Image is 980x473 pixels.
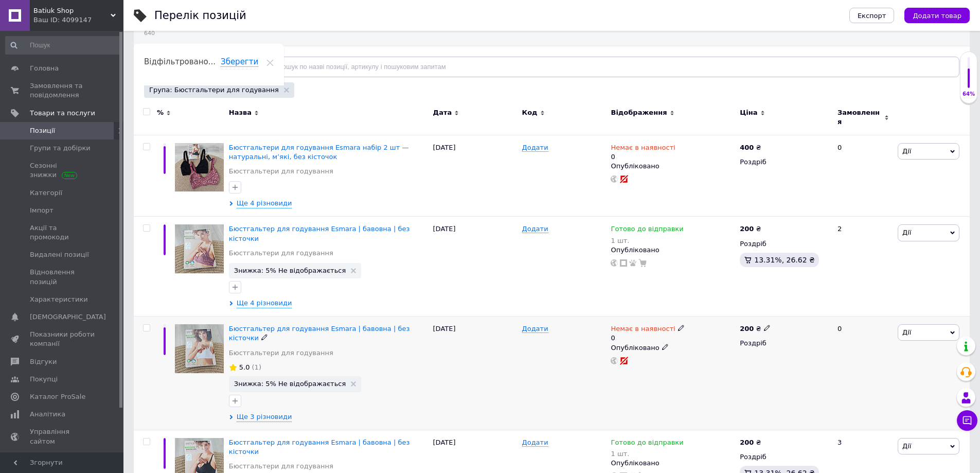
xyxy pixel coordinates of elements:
[957,410,977,431] button: Чат з покупцем
[144,57,216,66] span: Відфільтровано...
[30,268,95,286] span: Відновлення позицій
[229,108,252,117] span: Назва
[175,143,224,192] img: Бюстгальтеры для кормления Esmara набор 2 шт — мягкие, удобные, без косточек
[611,162,735,171] div: Опубліковано
[740,325,754,332] b: 200
[30,312,106,322] span: [DEMOGRAPHIC_DATA]
[431,135,520,217] div: [DATE]
[831,317,895,430] div: 0
[229,144,409,161] a: Бюстгальтери для годування Esmara набір 2 шт — натуральні, м’які, без кісточок
[30,161,95,180] span: Сезонні знижки
[740,438,761,447] div: ₴
[611,325,675,336] span: Немає в наявності
[611,343,735,353] div: Опубліковано
[144,29,156,37] span: 640
[904,8,970,23] button: Додати товар
[5,36,121,55] input: Пошук
[611,450,683,458] div: 1 шт.
[33,15,123,25] div: Ваш ID: 4099147
[30,392,85,401] span: Каталог ProSale
[229,462,333,471] a: Бюстгальтери для годування
[237,412,292,422] span: Ще 3 різновиди
[433,108,452,117] span: Дата
[30,250,89,259] span: Видалені позиції
[740,143,761,152] div: ₴
[30,109,95,118] span: Товари та послуги
[154,10,246,21] div: Перелік позицій
[229,225,409,242] a: Бюстгальтер для годування Esmara | бавовна | без кісточки
[229,167,333,176] a: Бюстгальтери для годування
[611,225,683,236] span: Готово до відправки
[902,442,911,450] span: Дії
[740,108,757,117] span: Ціна
[740,239,829,249] div: Роздріб
[157,108,164,117] span: %
[30,206,54,215] span: Імпорт
[30,295,88,304] span: Характеристики
[849,8,895,23] button: Експорт
[611,143,675,162] div: 0
[30,81,95,100] span: Замовлення та повідомлення
[522,108,538,117] span: Код
[175,224,224,273] img: Бюстгальтер для кормления Esmara | хлопок | без косточки
[229,348,333,358] a: Бюстгальтери для годування
[740,339,829,348] div: Роздріб
[611,439,683,449] span: Готово до відправки
[30,64,59,73] span: Головна
[913,12,961,20] span: Додати товар
[431,217,520,317] div: [DATE]
[754,256,815,264] span: 13.31%, 26.62 ₴
[239,363,250,371] span: 5.0
[611,144,675,154] span: Немає в наявності
[30,144,91,153] span: Групи та добірки
[175,324,224,373] img: Бюстгальтер для кормления Esmara | хлопок | без косточки
[30,330,95,348] span: Показники роботи компанії
[831,217,895,317] div: 2
[740,225,754,233] b: 200
[611,324,684,343] div: 0
[522,325,548,333] span: Додати
[611,108,667,117] span: Відображення
[740,144,754,151] b: 400
[234,267,346,274] span: Знижка: 5% Не відображається
[30,357,57,366] span: Відгуки
[960,91,977,98] div: 64%
[30,427,95,446] span: Управління сайтом
[33,6,111,15] span: Batiuk Shop
[221,57,258,67] span: Зберегти
[149,85,279,95] span: Група: Бюстгальтери для годування
[740,224,761,234] div: ₴
[229,325,409,342] a: Бюстгальтер для годування Esmara | бавовна | без кісточки
[30,375,58,384] span: Покупці
[252,363,261,371] span: (1)
[229,439,409,456] a: Бюстгальтер для годування Esmara | бавовна | без кісточки
[30,188,62,198] span: Категорії
[740,452,829,462] div: Роздріб
[611,246,735,255] div: Опубліковано
[234,380,346,387] span: Знижка: 5% Не відображається
[522,439,548,447] span: Додати
[902,229,911,236] span: Дії
[740,439,754,446] b: 200
[237,199,292,208] span: Ще 4 різновиди
[522,225,548,233] span: Додати
[902,147,911,155] span: Дії
[522,144,548,152] span: Додати
[831,135,895,217] div: 0
[431,317,520,430] div: [DATE]
[858,12,886,20] span: Експорт
[30,410,65,419] span: Аналітика
[611,459,735,468] div: Опубліковано
[902,328,911,336] span: Дії
[229,249,333,258] a: Бюстгальтери для годування
[740,157,829,167] div: Роздріб
[30,126,55,135] span: Позиції
[740,324,770,334] div: ₴
[838,108,882,127] span: Замовлення
[30,223,95,242] span: Акції та промокоди
[611,237,683,244] div: 1 шт.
